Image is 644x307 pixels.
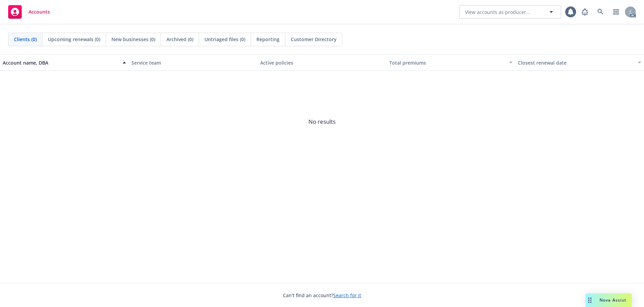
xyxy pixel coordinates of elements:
div: Closest renewal date [518,59,634,66]
div: Account name, DBA [3,59,119,66]
div: Service team [131,59,255,66]
span: Clients (0) [14,36,37,43]
button: Total premiums [387,54,515,71]
button: Closest renewal date [515,54,644,71]
span: Reporting [256,36,280,43]
a: Search for it [333,292,361,299]
div: Active policies [260,59,383,66]
button: View accounts as producer... [459,5,561,19]
span: Nova Assist [600,297,626,303]
span: View accounts as producer... [465,8,530,16]
span: Upcoming renewals (0) [48,36,100,43]
button: Service team [129,54,257,71]
button: Active policies [257,54,386,71]
div: Total premiums [389,59,505,66]
span: Archived (0) [166,36,193,43]
a: Search [594,5,607,19]
span: Untriaged files (0) [204,36,245,43]
a: Accounts [5,2,53,21]
div: Drag to move [586,293,594,307]
span: Accounts [29,9,50,15]
button: Nova Assist [586,293,632,307]
a: Switch app [609,5,623,19]
a: Report a Bug [578,5,592,19]
span: New businesses (0) [111,36,155,43]
span: Customer Directory [291,36,337,43]
span: Can't find an account? [283,292,361,299]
